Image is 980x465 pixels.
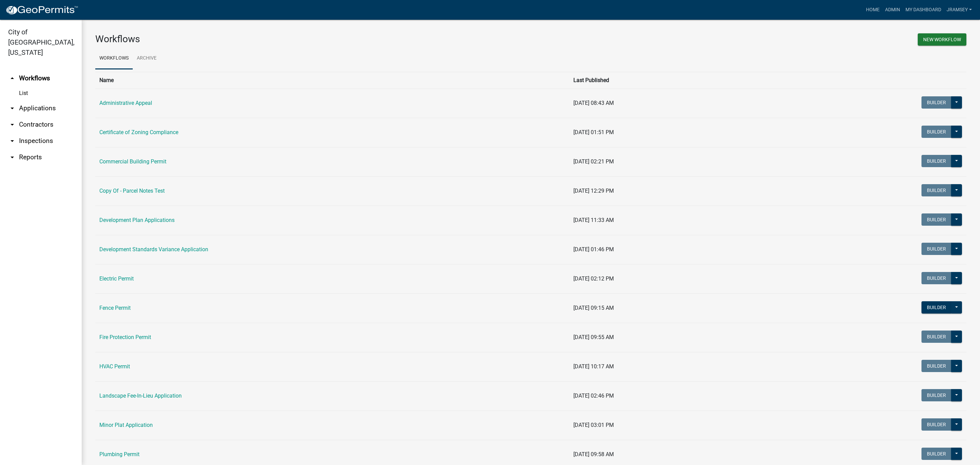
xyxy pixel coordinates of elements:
a: Copy Of - Parcel Notes Test [99,188,165,194]
button: Builder [921,301,951,314]
i: arrow_drop_down [8,104,16,112]
a: Archive [133,48,161,69]
i: arrow_drop_down [8,153,16,161]
a: Admin [882,3,903,16]
a: Home [863,3,882,16]
span: [DATE] 12:29 PM [573,188,614,194]
button: Builder [921,184,951,196]
button: Builder [921,448,951,460]
a: Administrative Appeal [99,100,152,106]
a: Development Standards Variance Application [99,246,208,253]
span: [DATE] 10:17 AM [573,363,614,370]
th: Last Published [569,72,766,89]
a: Minor Plat Application [99,422,153,428]
span: [DATE] 11:33 AM [573,217,614,223]
h3: Workflows [95,33,526,45]
span: [DATE] 01:51 PM [573,129,614,135]
span: [DATE] 08:43 AM [573,100,614,106]
button: Builder [921,155,951,167]
a: Electric Permit [99,275,134,282]
span: [DATE] 09:15 AM [573,305,614,311]
button: New Workflow [918,33,966,46]
a: Commercial Building Permit [99,158,166,165]
span: [DATE] 01:46 PM [573,246,614,253]
a: Development Plan Applications [99,217,175,223]
i: arrow_drop_up [8,74,16,82]
button: Builder [921,213,951,226]
span: [DATE] 02:12 PM [573,275,614,282]
a: Workflows [95,48,133,69]
button: Builder [921,360,951,372]
span: [DATE] 02:21 PM [573,158,614,165]
span: [DATE] 09:55 AM [573,334,614,340]
span: [DATE] 03:01 PM [573,422,614,428]
i: arrow_drop_down [8,137,16,145]
a: jramsey [944,3,975,16]
a: My Dashboard [903,3,944,16]
button: Builder [921,389,951,401]
a: Fire Protection Permit [99,334,151,340]
button: Builder [921,418,951,431]
span: [DATE] 02:46 PM [573,392,614,399]
a: Certificate of Zoning Compliance [99,129,178,135]
a: Plumbing Permit [99,451,140,458]
button: Builder [921,331,951,343]
button: Builder [921,272,951,284]
button: Builder [921,243,951,255]
th: Name [95,72,569,89]
button: Builder [921,126,951,138]
a: Fence Permit [99,305,131,311]
span: [DATE] 09:58 AM [573,451,614,458]
button: Builder [921,96,951,109]
a: HVAC Permit [99,363,130,370]
i: arrow_drop_down [8,121,16,129]
a: Landscape Fee-In-Lieu Application [99,392,182,399]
